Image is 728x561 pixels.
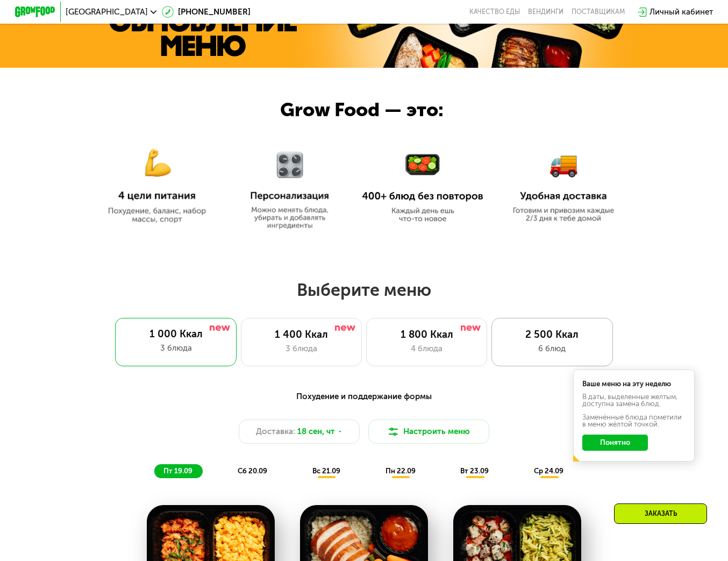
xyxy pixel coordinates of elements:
span: пн 22.09 [386,467,416,475]
div: Заменённые блюда пометили в меню жёлтой точкой. [582,414,686,428]
div: Grow Food — это: [280,95,473,124]
h2: Выберите меню [32,279,696,301]
span: [GEOGRAPHIC_DATA] [66,8,148,16]
a: [PHONE_NUMBER] [162,6,251,18]
div: 1 800 Ккал [377,329,477,341]
span: пт 19.09 [163,467,192,475]
div: 4 блюда [377,343,477,355]
div: 2 500 Ккал [502,329,602,341]
div: 3 блюда [251,343,351,355]
span: вт 23.09 [460,467,489,475]
div: поставщикам [572,8,625,16]
span: вс 21.09 [312,467,340,475]
a: Качество еды [469,8,520,16]
span: сб 20.09 [238,467,267,475]
div: В даты, выделенные желтым, доступна замена блюд. [582,393,686,407]
span: ср 24.09 [534,467,563,475]
button: Настроить меню [368,420,490,444]
a: Вендинги [528,8,563,16]
button: Понятно [582,435,648,451]
div: Похудение и поддержание формы [65,390,663,403]
div: 6 блюд [502,343,602,355]
div: Заказать [614,503,707,524]
div: 1 000 Ккал [125,328,226,340]
div: Ваше меню на эту неделю [582,380,686,387]
span: Доставка: [256,425,295,438]
div: 3 блюда [125,342,226,354]
span: 18 сен, чт [297,425,335,438]
div: 1 400 Ккал [251,329,351,341]
div: Личный кабинет [650,6,713,18]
